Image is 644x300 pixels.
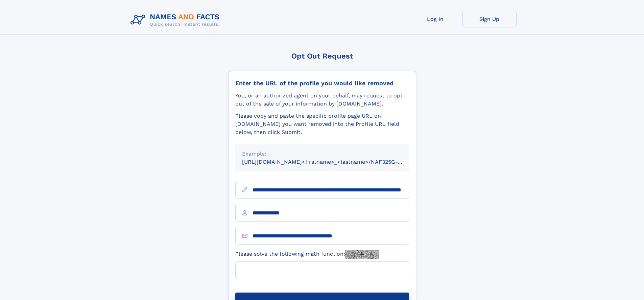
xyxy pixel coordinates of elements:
[242,150,402,158] div: Example:
[235,112,409,136] div: Please copy and paste the specific profile page URL on [DOMAIN_NAME] you want removed into the Pr...
[128,11,225,29] img: Logo Names and Facts
[235,250,379,259] label: Please solve the following math function:
[235,92,409,108] div: You, or an authorized agent on your behalf, may request to opt-out of the sale of your informatio...
[228,52,416,60] div: Opt Out Request
[242,159,422,165] small: [URL][DOMAIN_NAME]<firstname>_<lastname>/NAF325G-xxxxxxxx
[408,11,462,27] a: Log In
[235,79,409,87] div: Enter the URL of the profile you would like removed
[462,11,517,27] a: Sign Up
